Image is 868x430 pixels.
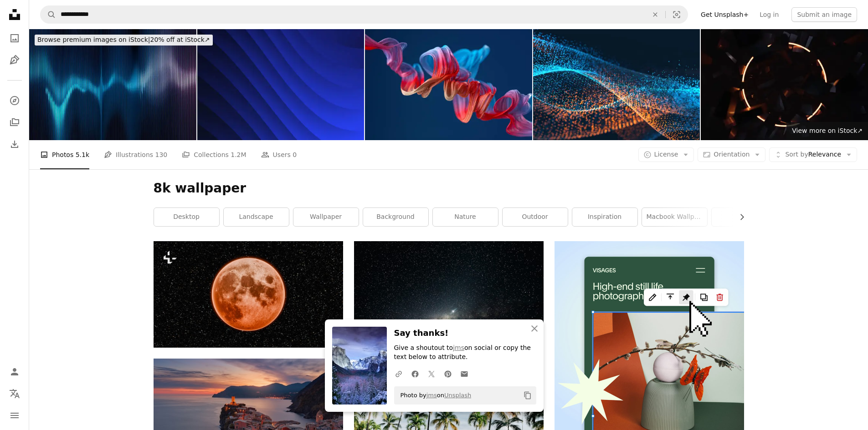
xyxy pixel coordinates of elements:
[5,135,24,153] a: Download History
[365,29,532,140] img: colorful wavy object
[394,327,536,340] h3: Say thanks!
[712,208,777,226] a: mac
[40,5,688,24] form: Find visuals sitewide
[35,35,213,46] div: 20% off at iStock ↗
[701,29,868,140] img: Cracks in a dark material with flying fragments and a glowing circle in the center background for...
[698,147,765,162] button: Orientation
[155,150,168,160] span: 130
[182,140,246,169] a: Collections 1.2M
[785,151,808,158] span: Sort by
[769,147,857,162] button: Sort byRelevance
[734,208,744,226] button: scroll list to the right
[533,29,700,140] img: Colorful background
[154,208,219,226] a: desktop
[37,36,150,43] span: Browse premium images on iStock |
[363,208,428,226] a: background
[433,208,498,226] a: nature
[407,364,423,383] a: Share on Facebook
[5,384,24,403] button: Language
[5,29,24,47] a: Photos
[453,344,464,351] a: jms
[41,6,56,23] button: Search Unsplash
[394,344,536,362] p: Give a shoutout to on social or copy the text below to attribute.
[29,29,196,140] img: Sound wave
[154,417,343,425] a: aerial view of village on mountain cliff during orange sunset
[444,392,471,399] a: Unsplash
[5,91,24,110] a: Explore
[224,208,289,226] a: landscape
[786,122,868,140] a: View more on iStock↗
[642,208,707,226] a: macbook wallpaper
[354,241,544,368] img: silhouette of off-road car
[5,113,24,132] a: Collections
[426,392,437,399] a: jms
[293,150,297,160] span: 0
[572,208,637,226] a: inspiration
[456,364,473,383] a: Share over email
[520,388,535,403] button: Copy to clipboard
[29,29,218,51] a: Browse premium images on iStock|20% off at iStock↗
[354,300,544,309] a: silhouette of off-road car
[154,180,744,197] h1: 8k wallpaper
[754,7,784,22] a: Log in
[638,147,694,162] button: License
[666,6,688,23] button: Visual search
[440,364,456,383] a: Share on Pinterest
[154,290,343,298] a: A full moon is seen in the night sky
[396,388,472,403] span: Photo by on
[293,208,359,226] a: wallpaper
[503,208,568,226] a: outdoor
[197,29,365,140] img: Abstract black-blue gradient lines: Thick flowing plastic stripes in a digitally animated 2D grap...
[645,6,665,23] button: Clear
[785,150,841,159] span: Relevance
[792,127,863,134] span: View more on iStock ↗
[5,406,24,425] button: Menu
[154,241,343,348] img: A full moon is seen in the night sky
[5,363,24,381] a: Log in / Sign up
[5,51,24,69] a: Illustrations
[423,364,440,383] a: Share on Twitter
[714,151,750,158] span: Orientation
[104,140,167,169] a: Illustrations 130
[654,151,678,158] span: License
[231,150,246,160] span: 1.2M
[791,7,857,22] button: Submit an image
[261,140,297,169] a: Users 0
[695,7,754,22] a: Get Unsplash+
